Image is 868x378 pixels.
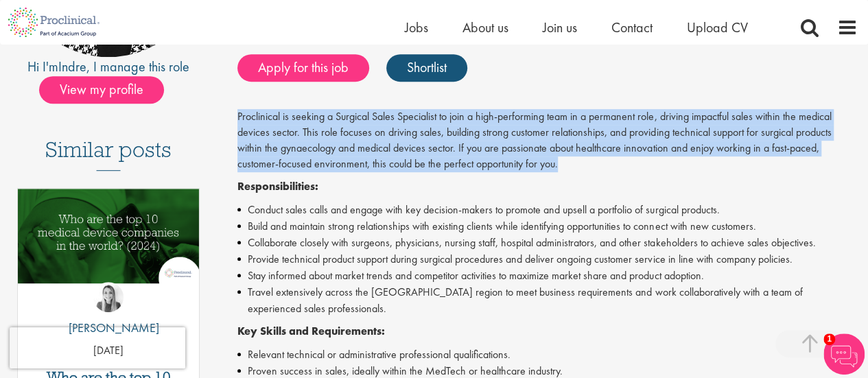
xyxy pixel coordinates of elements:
a: View my profile [39,79,178,97]
li: Stay informed about market trends and competitor activities to maximize market share and product ... [237,268,858,284]
strong: Key Skills and Requirements: [237,324,385,338]
div: Hi I'm , I manage this role [10,57,207,77]
p: [PERSON_NAME] [58,319,159,337]
a: About us [462,19,508,36]
li: Provide technical product support during surgical procedures and deliver ongoing customer service... [237,251,858,268]
a: Contact [611,19,653,36]
a: Join us [543,19,577,36]
a: Apply for this job [237,54,369,82]
a: Jobs [405,19,428,36]
a: Shortlist [386,54,467,82]
li: Travel extensively across the [GEOGRAPHIC_DATA] region to meet business requirements and work col... [237,284,858,317]
li: Collaborate closely with surgeons, physicians, nursing staff, hospital administrators, and other ... [237,235,858,251]
li: Conduct sales calls and engage with key decision-makers to promote and upsell a portfolio of surg... [237,202,858,218]
img: Hannah Burke [93,282,124,312]
img: Chatbot [823,333,865,375]
span: View my profile [39,76,164,104]
a: Hannah Burke [PERSON_NAME] [58,282,159,344]
li: Build and maintain strong relationships with existing clients while identifying opportunities to ... [237,218,858,235]
li: Relevant technical or administrative professional qualifications. [237,346,858,363]
img: Top 10 Medical Device Companies 2024 [18,189,199,283]
a: Indre [58,58,86,75]
iframe: reCAPTCHA [10,327,185,368]
h3: Similar posts [45,138,172,171]
span: 1 [823,333,835,345]
strong: Responsibilities: [237,179,318,193]
a: Link to a post [18,189,199,310]
a: Upload CV [687,19,748,36]
p: Proclinical is seeking a Surgical Sales Specialist to join a high-performing team in a permanent ... [237,109,858,172]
